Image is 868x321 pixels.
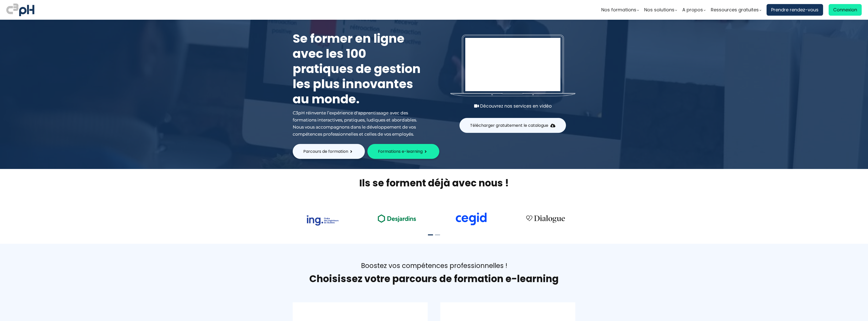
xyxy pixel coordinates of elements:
[767,4,823,16] a: Prendre rendez-vous
[293,144,365,159] button: Parcours de formation
[682,6,703,14] span: A propos
[293,109,424,138] div: C3pH réinvente l’expérience d'apprentissage avec des formations interactives, pratiques, ludiques...
[6,3,34,17] img: logo C3PH
[303,148,348,155] span: Parcours de formation
[601,6,636,14] span: Nos formations
[771,6,819,14] span: Prendre rendez-vous
[711,6,759,14] span: Ressources gratuites
[374,211,420,225] img: ea49a208ccc4d6e7deb170dc1c457f3b.png
[829,4,862,16] a: Connexion
[470,122,548,129] span: Télécharger gratuitement le catalogue
[293,261,575,270] div: Boostez vos compétences professionnelles !
[450,103,575,110] div: Découvrez nos services en vidéo
[286,177,582,189] h2: Ils se forment déjà avec nous !
[833,6,857,14] span: Connexion
[459,118,566,133] button: Télécharger gratuitement le catalogue
[306,215,339,226] img: 73f878ca33ad2a469052bbe3fa4fd140.png
[378,148,423,155] span: Formations e-learning
[293,273,575,285] h1: Choisissez votre parcours de formation e-learning
[293,31,424,107] h1: Se former en ligne avec les 100 pratiques de gestion les plus innovantes au monde.
[455,212,487,226] img: cdf238afa6e766054af0b3fe9d0794df.png
[644,6,674,14] span: Nos solutions
[523,212,568,226] img: 4cbfeea6ce3138713587aabb8dcf64fe.png
[367,144,439,159] button: Formations e-learning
